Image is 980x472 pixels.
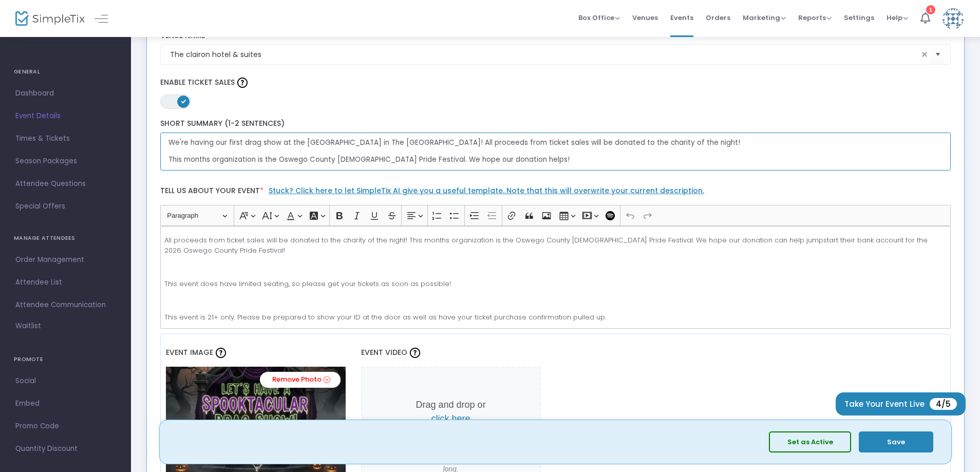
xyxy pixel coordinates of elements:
span: Venues [632,5,658,31]
span: Social [15,374,116,388]
h4: GENERAL [14,62,117,82]
span: Help [887,13,908,23]
span: Box Office [578,13,620,23]
p: This event does have limited seating, so please get your tickets as soon as possible! [164,279,946,289]
img: question-mark [216,348,226,358]
input: Select Venue [170,49,919,60]
span: Paragraph [167,210,220,222]
span: Short Summary (1-2 Sentences) [160,118,285,128]
span: Settings [844,5,874,31]
span: Times & Tickets [15,132,116,145]
span: Marketing [743,13,786,23]
a: Remove Photo [260,372,341,388]
span: Events [670,5,693,31]
span: Waitlist [15,321,41,331]
span: Quantity Discount [15,442,116,456]
p: This event is 21+ only. Please be prepared to show your ID at the door as well as have your ticke... [164,312,946,323]
button: Set as Active [769,431,851,452]
p: All proceeds from ticket sales will be donated to the charity of the night! This months organizat... [164,235,946,255]
img: question-mark [237,78,248,88]
span: Attendee Communication [15,298,116,312]
button: Select [931,44,945,65]
span: ON [181,99,186,104]
span: Event Details [15,109,116,123]
a: Stuck? Click here to let SimpleTix AI give you a useful template. Note that this will overwrite y... [269,185,704,196]
span: Event Image [166,347,213,357]
span: Attendee List [15,276,116,289]
span: Promo Code [15,420,116,433]
span: Season Packages [15,155,116,168]
div: Rich Text Editor, main [160,226,951,329]
div: 1 [926,5,935,14]
label: Venue Name [160,31,951,41]
label: Tell us about your event [155,181,956,205]
button: Save [859,431,933,452]
span: Embed [15,397,116,410]
span: Dashboard [15,87,116,100]
h4: MANAGE ATTENDEES [14,228,117,249]
span: Reports [798,13,832,23]
button: Paragraph [162,207,232,223]
span: clear [918,48,931,61]
span: Attendee Questions [15,177,116,191]
label: Enable Ticket Sales [160,75,951,90]
span: Orders [706,5,730,31]
span: click here [431,413,470,424]
span: 4/5 [930,398,957,410]
h4: PROMOTE [14,349,117,370]
button: Take Your Event Live4/5 [836,392,966,416]
img: question-mark [410,348,420,358]
span: Event Video [361,347,407,357]
span: Special Offers [15,200,116,213]
span: Order Management [15,253,116,267]
p: Drag and drop or [408,398,494,426]
div: Editor toolbar [160,205,951,225]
